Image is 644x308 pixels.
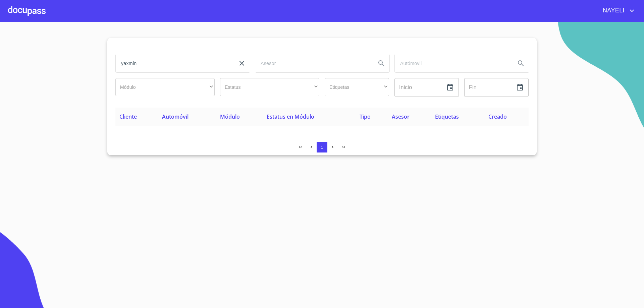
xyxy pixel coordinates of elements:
span: Cliente [119,113,137,120]
span: Creado [488,113,507,120]
input: search [255,54,371,72]
button: account of current user [598,5,636,16]
div: ​ [115,78,215,96]
span: Asesor [392,113,410,120]
button: Search [373,55,389,71]
span: Tipo [360,113,371,120]
span: Estatus en Módulo [267,113,314,120]
button: Search [513,55,529,71]
div: ​ [325,78,389,96]
input: search [395,54,510,72]
span: Automóvil [162,113,189,120]
button: 1 [317,142,327,152]
span: Etiquetas [435,113,459,120]
button: clear input [234,55,250,71]
div: ​ [220,78,319,96]
span: Módulo [220,113,240,120]
input: search [116,54,231,72]
span: 1 [321,145,323,150]
span: NAYELI [598,5,628,16]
